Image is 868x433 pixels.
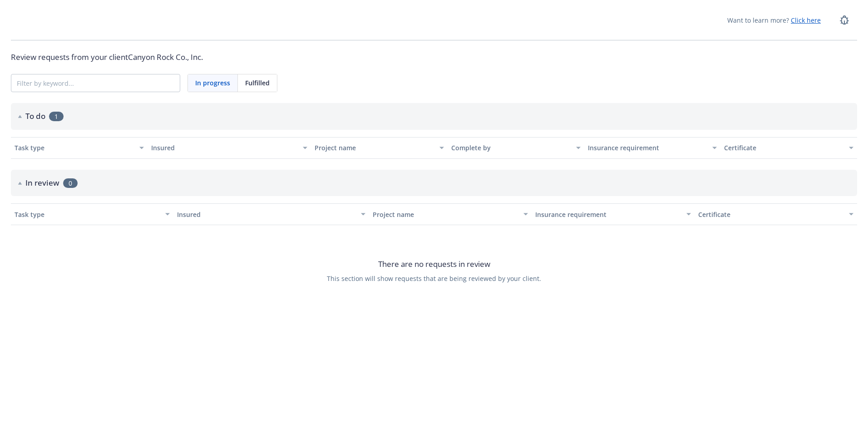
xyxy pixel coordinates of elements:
img: yH5BAEAAAAALAAAAAABAAEAAAIBRAA7 [11,11,29,29]
div: Complete by [451,143,571,153]
button: Insured [148,137,311,159]
button: Project name [369,203,532,225]
span: 0 [63,178,78,188]
div: Task type [15,143,134,153]
h2: To do [25,110,45,122]
button: Complete by [448,137,584,159]
button: Insurance requirement [584,137,721,159]
a: Report a Bug [835,11,853,29]
button: Certificate [695,203,857,225]
span: Want to learn more? [727,15,821,25]
button: Insurance requirement [532,203,694,225]
img: Newfront Logo [33,15,82,25]
div: Insurance requirement [588,143,707,153]
span: In progress [195,78,230,88]
div: Insured [151,143,298,153]
div: Certificate [724,143,843,153]
h2: In review [25,177,59,189]
div: Review requests from your client Canyon Rock Co., Inc. [11,51,857,63]
span: 1 [49,112,64,121]
span: This section will show requests that are being reviewed by your client. [327,274,541,283]
button: Insured [173,203,369,225]
div: Insured [177,210,355,219]
input: Filter by keyword... [11,74,180,92]
div: Task type [15,210,160,219]
span: There are no requests in review [378,258,490,270]
a: Click here [791,16,821,25]
div: Certificate [698,210,843,219]
button: Task type [11,137,148,159]
div: Insurance requirement [535,210,681,219]
button: Certificate [720,137,857,159]
div: Project name [373,210,518,219]
button: Project name [311,137,448,159]
div: Project name [315,143,434,153]
span: Fulfilled [245,78,270,88]
button: Task type [11,203,173,225]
